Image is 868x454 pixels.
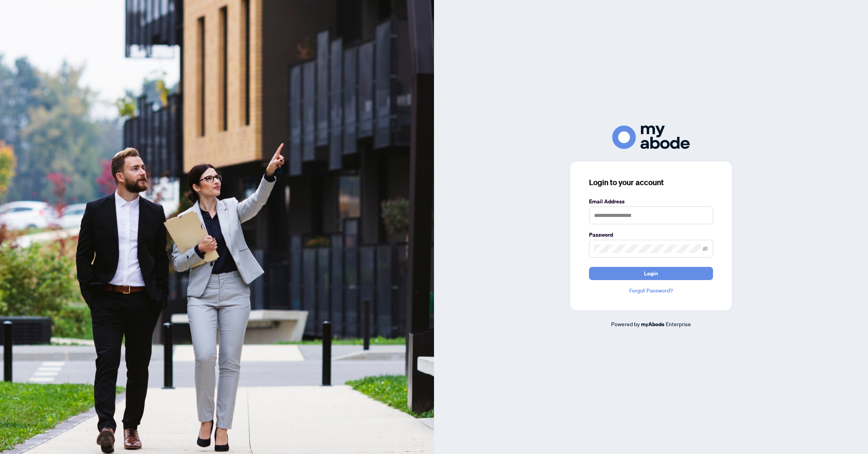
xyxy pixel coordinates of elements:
label: Email Address [589,197,713,206]
label: Password [589,230,713,239]
h3: Login to your account [589,177,713,188]
span: eye-invisible [703,246,708,251]
span: Powered by [611,320,640,327]
img: ma-logo [612,126,690,149]
a: myAbode [641,320,665,328]
a: Forgot Password? [589,286,713,295]
span: Login [644,267,658,280]
span: Enterprise [666,320,691,327]
button: Login [589,267,713,280]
